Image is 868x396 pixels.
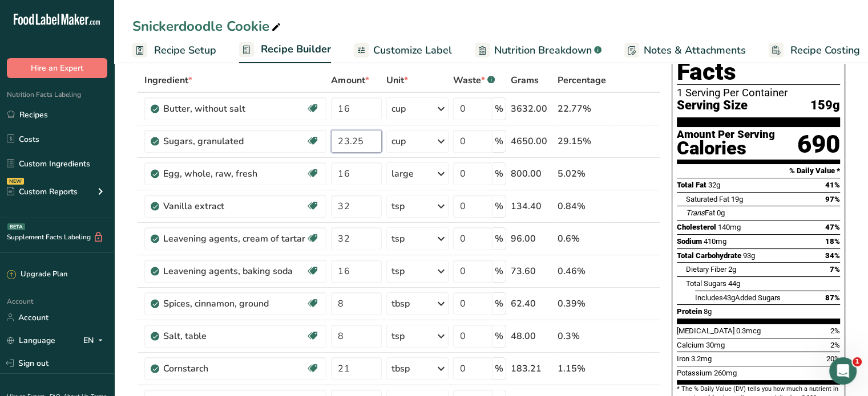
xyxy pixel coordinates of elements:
div: tbsp [391,362,410,375]
div: 0.6% [558,232,606,246]
span: Amount [331,74,369,87]
span: 8g [704,307,712,316]
span: [MEDICAL_DATA] [677,326,734,335]
div: 62.40 [511,297,553,311]
div: 5.02% [558,167,606,181]
span: 140mg [718,223,741,231]
div: tsp [391,329,405,343]
span: 87% [825,293,840,302]
div: tsp [391,199,405,213]
span: 30mg [706,341,725,349]
div: Cornstarch [163,362,306,375]
div: 800.00 [511,167,553,181]
iframe: Intercom live chat [829,357,857,385]
span: 0g [717,209,725,217]
div: 29.15% [558,134,606,148]
div: Spices, cinnamon, ground [163,297,306,311]
span: Protein [677,307,702,316]
a: Recipe Builder [239,36,331,64]
span: 159g [810,99,840,113]
span: Total Fat [677,181,706,189]
div: 48.00 [511,329,553,343]
span: Iron [677,354,689,363]
span: Total Sugars [686,279,726,288]
div: 73.60 [511,264,553,278]
span: Sodium [677,237,702,246]
span: 18% [825,237,840,246]
span: 19g [731,195,743,203]
a: Recipe Costing [769,38,860,63]
span: Percentage [558,74,606,87]
span: Recipe Costing [790,43,860,58]
div: 96.00 [511,232,553,246]
span: Notes & Attachments [644,43,746,58]
div: tsp [391,264,405,278]
span: 1 [853,357,862,366]
div: 0.3% [558,329,606,343]
div: 0.84% [558,199,606,213]
div: Amount Per Serving [677,129,775,140]
div: 183.21 [511,362,553,375]
a: Notes & Attachments [624,38,746,63]
span: 410mg [704,237,726,246]
i: Trans [686,209,705,217]
span: Cholesterol [677,223,716,231]
div: 3632.00 [511,102,553,116]
div: Butter, without salt [163,102,306,116]
span: Saturated Fat [686,195,729,203]
div: 134.40 [511,199,553,213]
div: large [391,167,414,181]
span: Dietary Fiber [686,265,726,273]
div: Waste [453,74,495,87]
div: EN [83,333,107,347]
div: Vanilla extract [163,199,306,213]
div: 4650.00 [511,134,553,148]
span: Recipe Builder [261,42,331,57]
span: 20% [826,354,840,363]
section: % Daily Value * [677,164,840,178]
div: BETA [7,223,25,230]
span: Fat [686,209,715,217]
span: Serving Size [677,99,748,113]
div: NEW [7,178,24,185]
div: Sugars, granulated [163,134,306,148]
span: 2% [830,326,840,335]
div: Leavening agents, baking soda [163,264,306,278]
span: Recipe Setup [154,43,216,58]
div: cup [391,134,406,148]
span: Potassium [677,369,712,377]
span: Total Carbohydrate [677,251,741,260]
div: 22.77% [558,102,606,116]
span: 44g [728,279,740,288]
div: 1.15% [558,362,606,375]
span: Grams [511,74,539,87]
a: Language [7,330,55,350]
span: Calcium [677,341,704,349]
div: 0.46% [558,264,606,278]
span: 93g [743,251,755,260]
a: Nutrition Breakdown [475,38,601,63]
span: 3.2mg [691,354,712,363]
span: 260mg [714,369,737,377]
span: Ingredient [144,74,192,87]
span: 32g [708,181,720,189]
div: Calories [677,140,775,157]
h1: Nutrition Facts [677,32,840,85]
div: Upgrade Plan [7,269,67,280]
div: 0.39% [558,297,606,311]
div: cup [391,102,406,116]
span: 43g [723,293,735,302]
div: tsp [391,232,405,246]
div: Snickerdoodle Cookie [132,16,283,36]
div: 690 [797,129,840,160]
div: Salt, table [163,329,306,343]
div: Egg, whole, raw, fresh [163,167,306,181]
span: 2% [830,341,840,349]
a: Recipe Setup [132,38,216,63]
span: 7% [830,265,840,273]
span: 0.3mcg [736,326,761,335]
span: 47% [825,223,840,231]
a: Customize Label [354,38,452,63]
button: Hire an Expert [7,58,107,78]
span: 2g [728,265,736,273]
